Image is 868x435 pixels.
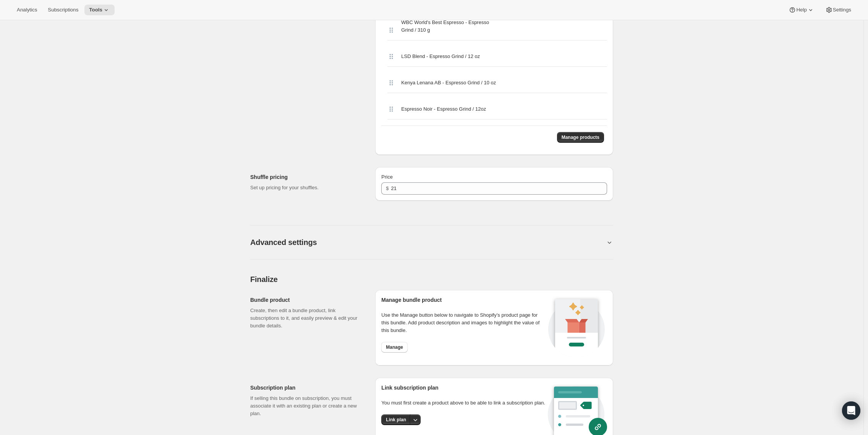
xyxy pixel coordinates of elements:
[381,414,411,425] button: Link plan
[562,134,599,140] span: Manage products
[386,185,389,191] span: $
[401,105,486,113] span: Espresso Noir - Espresso Grind / 12oz
[250,384,363,391] h2: Subscription plan
[250,395,363,417] p: If selling this bundle on subscription, you must associate it with an existing plan or create a n...
[250,307,363,330] p: Create, then edit a bundle product, link subscriptions to it, and easily preview & edit your bund...
[557,132,604,143] button: Manage products
[386,344,403,350] span: Manage
[250,238,317,247] h2: Advanced settings
[386,417,406,423] span: Link plan
[796,7,806,13] span: Help
[381,399,548,407] p: You must first create a product above to be able to link a subscription plan.
[401,79,496,87] span: Kenya Lenana AB - Espresso Grind / 10 oz
[381,311,546,334] p: Use the Manage button below to navigate to Shopify’s product page for this bundle. Add product de...
[784,5,819,15] button: Help
[381,384,548,391] h2: Link subscription plan
[410,414,421,425] button: More actions
[381,342,408,353] button: Manage
[48,7,78,13] span: Subscriptions
[401,53,480,60] span: LSD Blend - Espresso Grind / 12 oz
[250,275,613,284] h2: Finalize
[842,401,860,420] div: Open Intercom Messenger
[391,182,596,195] input: 10.00
[833,7,851,13] span: Settings
[84,5,115,15] button: Tools
[250,296,363,304] h2: Bundle product
[381,296,546,304] h2: Manage bundle product
[43,5,83,15] button: Subscriptions
[821,5,856,15] button: Settings
[12,5,42,15] button: Analytics
[250,184,363,192] p: Set up pricing for your shuffles.
[89,7,102,13] span: Tools
[381,174,393,180] span: Price
[401,19,499,34] span: WBC World's Best Espresso - Espresso Grind / 310 g
[250,173,363,181] h2: Shuffle pricing
[250,238,606,247] button: Advanced settings
[17,7,37,13] span: Analytics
